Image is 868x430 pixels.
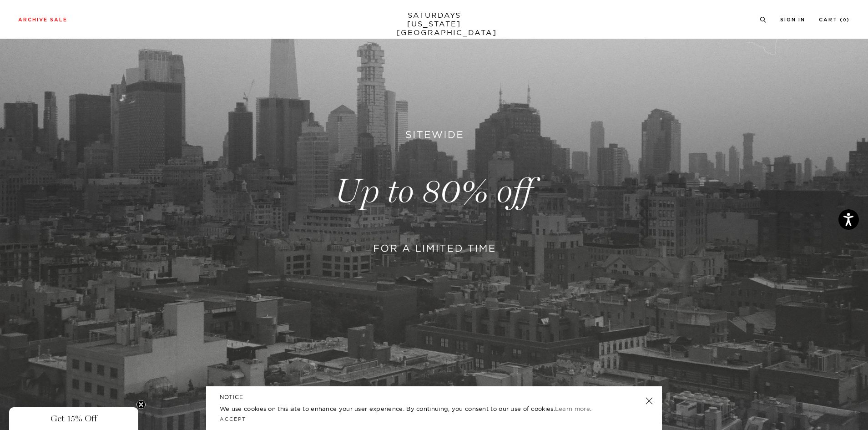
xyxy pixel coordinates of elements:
[780,17,805,22] a: Sign In
[220,404,616,413] p: We use cookies on this site to enhance your user experience. By continuing, you consent to our us...
[843,18,847,22] small: 0
[397,11,472,37] a: SATURDAYS[US_STATE][GEOGRAPHIC_DATA]
[220,416,246,422] a: Accept
[136,400,146,409] button: Close teaser
[555,405,590,412] a: Learn more
[9,407,138,430] div: Get 15% OffClose teaser
[50,413,97,424] span: Get 15% Off
[819,17,850,22] a: Cart (0)
[220,393,648,401] h5: NOTICE
[18,17,67,22] a: Archive Sale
